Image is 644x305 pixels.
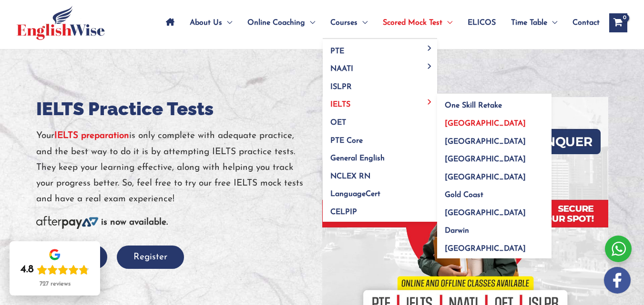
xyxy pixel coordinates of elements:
[323,6,375,39] a: CoursesMenu Toggle
[445,138,526,146] span: [GEOGRAPHIC_DATA]
[36,216,98,229] img: Afterpay-Logo
[424,63,435,69] span: Menu Toggle
[330,101,350,108] span: IELTS
[437,129,552,148] a: [GEOGRAPHIC_DATA]
[442,6,452,39] span: Menu Toggle
[375,6,460,39] a: Scored Mock TestMenu Toggle
[323,111,437,129] a: OET
[383,6,442,39] span: Scored Mock Test
[437,237,552,259] a: [GEOGRAPHIC_DATA]
[247,6,305,39] span: Online Coaching
[330,48,344,55] span: PTE
[437,148,552,166] a: [GEOGRAPHIC_DATA]
[330,6,358,39] span: Courses
[158,6,600,39] nav: Site Navigation: Main Menu
[36,128,322,207] p: Your is only complete with adequate practice, and the best way to do it is by attempting IELTS pr...
[330,65,353,73] span: NAATI
[323,39,437,57] a: PTEMenu Toggle
[17,6,105,40] img: cropped-ew-logo
[323,57,437,75] a: NAATIMenu Toggle
[40,280,71,288] div: 727 reviews
[565,6,600,39] a: Contact
[424,99,435,104] span: Menu Toggle
[511,6,547,39] span: Time Table
[437,201,552,219] a: [GEOGRAPHIC_DATA]
[20,263,34,276] div: 4.8
[604,267,631,294] img: white-facebook.png
[240,6,323,39] a: Online CoachingMenu Toggle
[54,131,129,140] a: IELTS preparation
[305,6,315,39] span: Menu Toggle
[222,6,232,39] span: Menu Toggle
[182,6,240,39] a: About UsMenu Toggle
[445,245,526,253] span: [GEOGRAPHIC_DATA]
[572,6,600,39] span: Contact
[468,6,496,39] span: ELICOS
[330,137,363,145] span: PTE Core
[445,209,526,217] span: [GEOGRAPHIC_DATA]
[437,165,552,183] a: [GEOGRAPHIC_DATA]
[20,263,89,276] div: Rating: 4.8 out of 5
[323,200,437,222] a: CELPIP
[323,93,437,111] a: IELTSMenu Toggle
[547,6,557,39] span: Menu Toggle
[330,173,370,180] span: NCLEX RN
[330,155,385,162] span: General English
[330,119,346,127] span: OET
[330,208,357,216] span: CELPIP
[460,6,503,39] a: ELICOS
[323,182,437,200] a: LanguageCert
[445,227,469,235] span: Darwin
[445,156,526,163] span: [GEOGRAPHIC_DATA]
[190,6,222,39] span: About Us
[437,219,552,237] a: Darwin
[101,218,168,227] b: is now available.
[424,46,435,51] span: Menu Toggle
[323,164,437,182] a: NCLEX RN
[358,6,368,39] span: Menu Toggle
[117,246,184,269] button: Register
[445,102,502,109] span: One Skill Retake
[445,120,526,128] span: [GEOGRAPHIC_DATA]
[330,190,380,198] span: LanguageCert
[437,183,552,201] a: Gold Coast
[437,94,552,112] a: One Skill Retake
[445,191,483,199] span: Gold Coast
[323,128,437,147] a: PTE Core
[36,97,322,121] h1: IELTS Practice Tests
[330,83,352,91] span: ISLPR
[445,174,526,181] span: [GEOGRAPHIC_DATA]
[503,6,565,39] a: Time TableMenu Toggle
[323,75,437,93] a: ISLPR
[609,13,627,32] a: View Shopping Cart, empty
[323,147,437,165] a: General English
[437,112,552,130] a: [GEOGRAPHIC_DATA]
[117,253,184,262] a: Register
